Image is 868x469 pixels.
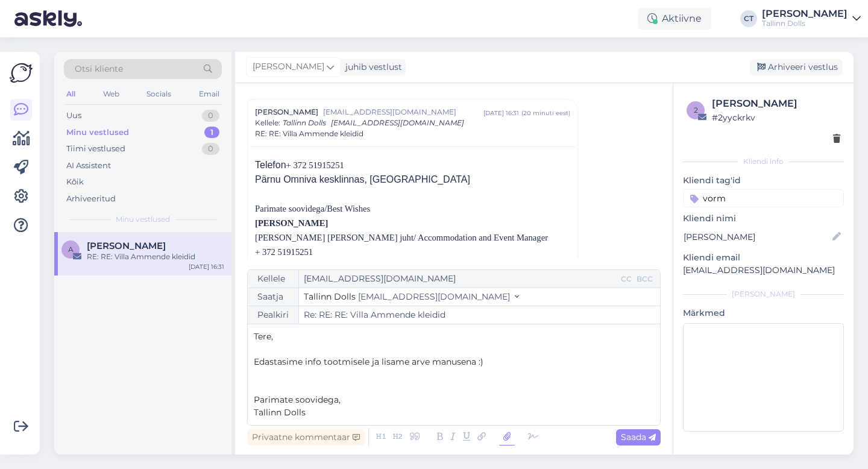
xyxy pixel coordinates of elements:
button: Tallinn Dolls [EMAIL_ADDRESS][DOMAIN_NAME] [304,291,519,303]
span: Telefon [255,160,286,170]
span: Kellele : [255,118,280,127]
span: Anneli Popova [87,241,166,251]
div: Minu vestlused [66,127,129,139]
span: [PERSON_NAME] [PERSON_NAME] juht/ Accommodation and Event Manager [255,233,548,242]
span: RE: RE: Villa Ammende kleidid [255,128,363,139]
span: Tallinn Dolls [283,118,326,127]
div: Uus [66,110,81,122]
div: [DATE] 16:31 [189,262,224,271]
span: [PERSON_NAME] [253,60,324,74]
span: Parimate soovidega, [254,394,341,405]
div: [PERSON_NAME] [712,96,840,111]
div: CT [740,10,757,27]
p: Kliendi tag'id [683,174,844,187]
img: Askly Logo [10,61,33,84]
div: Tallinn Dolls [762,19,848,28]
p: Kliendi nimi [683,212,844,225]
div: 0 [202,110,219,122]
span: Saada [621,432,656,442]
div: Saatja [248,288,299,306]
div: Web [101,86,122,102]
div: juhib vestlust [341,61,402,74]
div: BCC [634,274,655,285]
div: Pealkiri [248,306,299,324]
div: # 2yyckrkv [712,111,840,124]
div: AI Assistent [66,160,111,172]
div: All [64,86,78,102]
div: CC [618,274,634,285]
div: Arhiveeritud [66,193,116,205]
span: + 372 51915251 [286,160,344,170]
span: Parimate soovidega/Best Wishes [255,204,370,213]
div: [PERSON_NAME] [683,289,844,300]
div: ( 20 minuti eest ) [521,109,570,118]
p: Kliendi email [683,251,844,264]
div: Aktiivne [638,8,711,30]
span: Tallinn Dolls [254,407,306,418]
div: Arhiveeri vestlus [750,59,843,75]
p: [EMAIL_ADDRESS][DOMAIN_NAME] [683,264,844,277]
span: A [68,245,74,254]
span: [PERSON_NAME] [255,218,328,228]
div: RE: RE: Villa Ammende kleidid [87,251,224,262]
div: 0 [202,143,219,155]
div: [PERSON_NAME] [762,9,848,19]
a: [PERSON_NAME]Tallinn Dolls [762,9,861,28]
span: Tallinn Dolls [304,291,356,302]
span: Minu vestlused [116,214,170,225]
input: Recepient... [299,270,618,288]
input: Write subject here... [299,306,660,324]
div: 1 [204,127,219,139]
span: Edastasime info tootmisele ja lisame arve manusena :) [254,356,483,367]
div: [DATE] 16:31 [483,109,519,118]
span: [PERSON_NAME] [255,107,318,118]
div: Kõik [66,176,84,188]
input: Lisa nimi [684,230,830,244]
span: Pärnu Omniva kesklinnas, [GEOGRAPHIC_DATA] [255,174,470,184]
input: Lisa tag [683,189,844,207]
p: Märkmed [683,307,844,319]
span: Tere, [254,331,273,342]
div: Socials [144,86,174,102]
span: Otsi kliente [75,63,123,75]
span: [EMAIL_ADDRESS][DOMAIN_NAME] [358,291,510,302]
span: [EMAIL_ADDRESS][DOMAIN_NAME] [331,118,464,127]
div: Email [197,86,222,102]
span: + 372 51915251 [255,247,313,257]
div: Tiimi vestlused [66,143,125,155]
div: Kellele [248,270,299,288]
span: [EMAIL_ADDRESS][DOMAIN_NAME] [323,107,483,118]
div: Kliendi info [683,156,844,167]
div: Privaatne kommentaar [247,429,365,445]
span: 2 [694,105,698,115]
